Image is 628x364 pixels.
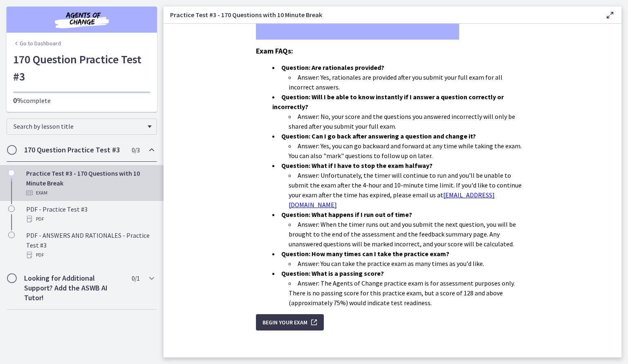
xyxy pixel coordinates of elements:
[24,273,124,303] h2: Looking for Additional Support? Add the ASWB AI Tutor!
[256,314,324,331] button: Begin Your Exam
[281,132,476,140] strong: Question: Can I go back after answering a question and change it?
[289,191,495,209] a: [EMAIL_ADDRESS][DOMAIN_NAME]
[33,10,131,29] img: Agents of Change
[289,219,529,249] li: Answer: When the timer runs out and you submit the next question, you will be brought to the end ...
[26,214,154,224] div: PDF
[26,230,154,260] div: PDF - ANSWERS AND RATIONALES - Practice Test #3
[132,273,139,283] span: 0 / 1
[256,46,293,56] span: Exam FAQs:
[289,278,529,308] li: Answer: The Agents of Change practice exam is for assessment purposes only. There is no passing s...
[281,210,412,219] strong: Question: What happens if I run out of time?
[26,168,154,198] div: Practice Test #3 - 170 Questions with 10 Minute Break
[281,269,384,277] strong: Question: What is a passing score?
[281,161,433,170] strong: Question: What if I have to stop the exam halfway?
[26,250,154,260] div: PDF
[289,72,529,92] li: Answer: Yes, rationales are provided after you submit your full exam for all incorrect answers.
[281,250,449,258] strong: Question: How many times can I take the practice exam?
[7,118,157,135] div: Search by lesson title
[13,39,61,47] a: Go to Dashboard
[262,317,307,327] span: Begin Your Exam
[13,96,23,105] span: 0%
[13,122,144,130] span: Search by lesson title
[272,93,504,111] strong: Question: Will I be able to know instantly if I answer a question correctly or incorrectly?
[289,112,529,131] li: Answer: No, your score and the questions you answered incorrectly will only be shared after you s...
[281,63,384,71] strong: Question: Are rationales provided?
[170,10,592,20] h3: Practice Test #3 - 170 Questions with 10 Minute Break
[289,259,529,268] li: Answer: You can take the practice exam as many times as you'd like.
[26,204,154,224] div: PDF - Practice Test #3
[132,145,139,155] span: 0 / 3
[289,170,529,210] li: Answer: Unfortunately, the timer will continue to run and you'll be unable to submit the exam aft...
[289,141,529,161] li: Answer: Yes, you can go backward and forward at any time while taking the exam. You can also "mar...
[24,145,124,155] h2: 170 Question Practice Test #3
[26,188,154,198] div: Exam
[13,96,150,105] p: complete
[13,51,150,85] h1: 170 Question Practice Test #3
